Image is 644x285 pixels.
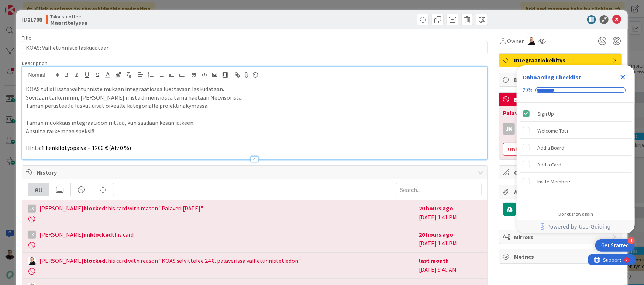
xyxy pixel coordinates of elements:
span: Powered by UserGuiding [547,222,611,231]
div: Onboarding Checklist [523,73,581,82]
span: Support [16,1,34,10]
p: KOAS tulisi lisätä vaihtunniste mukaan integraatiossa luettavaan laskudataan. [26,85,484,93]
span: Attachments [514,188,609,196]
b: blocked [83,257,105,264]
div: Welcome Tour is incomplete. [520,123,632,139]
div: JK [28,231,36,239]
div: Invite Members [537,177,572,186]
div: Close Checklist [617,71,629,83]
p: Tämän muokkaus integraatioon riittää, kun saadaan kesän jälkeen. [26,119,484,127]
div: All [28,183,49,196]
div: [DATE] 9:40 AM [419,256,482,275]
div: 9 [38,3,40,9]
div: Checklist items [517,103,635,206]
b: 21708 [27,16,42,23]
div: 20% [523,87,533,93]
div: 4 [628,237,635,244]
span: Owner [507,37,524,45]
div: [DATE] 1:41 PM [419,230,482,248]
label: Title [22,34,31,41]
div: Open Get Started checklist, remaining modules: 4 [595,239,635,252]
span: ID [22,15,42,24]
b: Määrittelyssä [50,20,87,25]
span: Taloustuotteet [50,14,87,20]
div: JK [503,123,515,135]
div: Do not show again [558,211,593,217]
b: 20 hours ago [419,231,453,238]
div: Checklist progress: 20% [523,87,629,93]
div: Sign Up [537,109,554,118]
b: blocked [83,205,105,212]
span: Mirrors [514,233,609,241]
div: Footer [517,220,635,233]
div: Get Started [601,242,629,249]
b: last month [419,257,449,264]
span: History [37,168,474,177]
p: Sovitaan tarkemmin, [PERSON_NAME] mistä dimensiosta tämä haetaan Netvisorista. [26,93,484,102]
input: type card name here... [22,41,488,54]
img: AN [527,37,535,45]
p: Tämän perusteella laskut uivat oikealle kategorialle projektinäkymässä. [26,102,484,110]
div: Add a Board is incomplete. [520,140,632,156]
span: Description [22,60,47,66]
img: AN [28,257,36,265]
div: Checklist Container [517,65,635,233]
div: Sign Up is complete. [520,106,632,122]
div: Add a Card [537,160,561,169]
div: Invite Members is incomplete. [520,174,632,190]
span: 1 henkilötyöpäivä = 1200 € (Alv 0 %) [41,144,131,151]
div: Palaveri [DATE] [503,110,618,116]
div: [DATE] 1:41 PM [419,204,482,222]
span: Block [514,95,609,104]
a: Powered by UserGuiding [520,220,631,233]
span: Integraatiokehitys [514,56,609,65]
span: Metrics [514,252,609,261]
input: Search... [396,183,482,196]
div: JK [28,205,36,213]
span: [PERSON_NAME] this card with reason "KOAS selvittelee 24.8. palaverissa vaihetunnistetiedon" [39,256,301,265]
b: 20 hours ago [419,205,453,212]
p: Ansulta tarkempaa speksiä. [26,127,484,135]
div: Add a Board [537,143,564,152]
b: unblocked [83,231,112,238]
div: Add a Card is incomplete. [520,157,632,173]
span: [PERSON_NAME] this card with reason "Palaveri [DATE]" [39,204,203,213]
p: Hinta: [26,144,484,152]
span: Custom Fields [514,168,609,177]
span: Dates [514,75,609,84]
button: Unblock [503,142,535,156]
span: [PERSON_NAME] this card [39,230,134,239]
div: Welcome Tour [537,126,569,135]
